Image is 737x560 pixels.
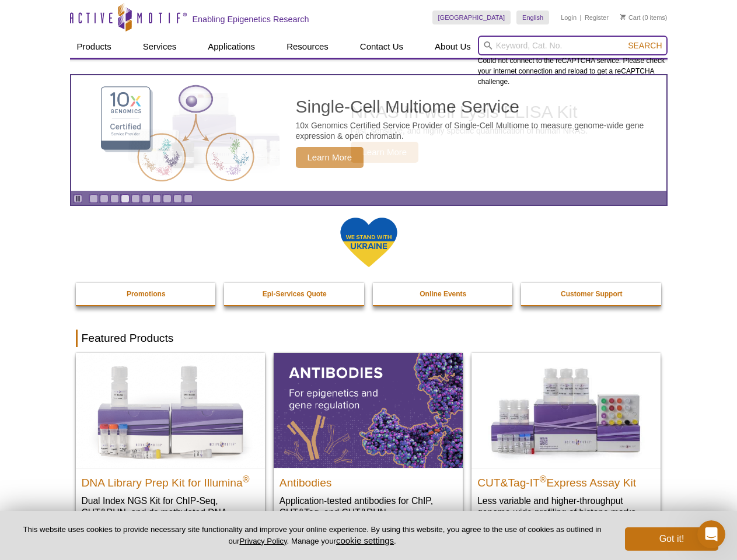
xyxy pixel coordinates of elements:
[274,353,463,530] a: All Antibodies Antibodies Application-tested antibodies for ChIP, CUT&Tag, and CUT&RUN.
[193,14,309,24] h2: Enabling Epigenetics Research
[628,41,662,50] span: Search
[428,36,478,58] a: About Us
[624,40,665,51] button: Search
[478,36,668,87] div: Could not connect to the reCAPTCHA service. Please check your internet connection and reload to g...
[224,283,365,305] a: Epi-Services Quote
[353,36,410,58] a: Contact Us
[585,13,609,22] a: Register
[71,75,666,191] article: Single-Cell Multiome Service
[89,194,98,203] a: Go to slide 1
[471,353,661,530] a: CUT&Tag-IT® Express Assay Kit CUT&Tag-IT®Express Assay Kit Less variable and higher-throughput ge...
[561,13,577,22] a: Login
[280,471,457,489] h2: Antibodies
[280,495,457,519] p: Application-tested antibodies for ChIP, CUT&Tag, and CUT&RUN.
[478,36,668,55] input: Keyword, Cat. No.
[280,36,336,58] a: Resources
[76,353,265,467] img: DNA Library Prep Kit for Illumina
[70,36,118,58] a: Products
[432,10,511,24] a: [GEOGRAPHIC_DATA]
[71,75,666,191] a: Single-Cell Multiome Service Single-Cell Multiome Service 10x Genomics Certified Service Provider...
[420,290,466,298] strong: Online Events
[19,524,606,547] p: This website uses cookies to provide necessary site functionality and improve your online experie...
[471,353,661,467] img: CUT&Tag-IT® Express Assay Kit
[296,120,661,141] p: 10x Genomics Certified Service Provider of Single-Cell Multiome to measure genome-wide gene expre...
[625,527,718,551] button: Got it!
[76,353,265,541] a: DNA Library Prep Kit for Illumina DNA Library Prep Kit for Illumina® Dual Index NGS Kit for ChIP-...
[521,283,662,305] a: Customer Support
[296,147,364,168] span: Learn More
[516,10,549,24] a: English
[620,13,641,22] a: Cart
[336,535,394,545] button: cookie settings
[263,290,327,298] strong: Epi-Services Quote
[131,194,140,203] a: Go to slide 5
[142,194,151,203] a: Go to slide 6
[201,36,262,58] a: Applications
[82,495,259,530] p: Dual Index NGS Kit for ChIP-Seq, CUT&RUN, and ds methylated DNA assays.
[163,194,172,203] a: Go to slide 8
[296,98,661,116] h2: Single-Cell Multiome Service
[620,14,626,20] img: Your Cart
[373,283,514,305] a: Online Events
[477,495,655,519] p: Less variable and higher-throughput genome-wide profiling of histone marks​.
[477,471,655,489] h2: CUT&Tag-IT Express Assay Kit
[152,194,161,203] a: Go to slide 7
[121,194,130,203] a: Go to slide 4
[540,474,547,484] sup: ®
[136,36,184,58] a: Services
[184,194,193,203] a: Go to slide 10
[76,330,662,347] h2: Featured Products
[76,283,217,305] a: Promotions
[561,290,622,298] strong: Customer Support
[127,290,166,298] strong: Promotions
[82,471,259,489] h2: DNA Library Prep Kit for Illumina
[173,194,182,203] a: Go to slide 9
[580,10,582,24] li: |
[74,194,82,203] a: Toggle autoplay
[620,10,668,24] li: (0 items)
[274,353,463,467] img: All Antibodies
[90,80,265,187] img: Single-Cell Multiome Service
[100,194,109,203] a: Go to slide 2
[110,194,119,203] a: Go to slide 3
[340,216,398,268] img: We Stand With Ukraine
[243,474,250,484] sup: ®
[239,537,287,545] a: Privacy Policy
[697,520,725,548] iframe: Intercom live chat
